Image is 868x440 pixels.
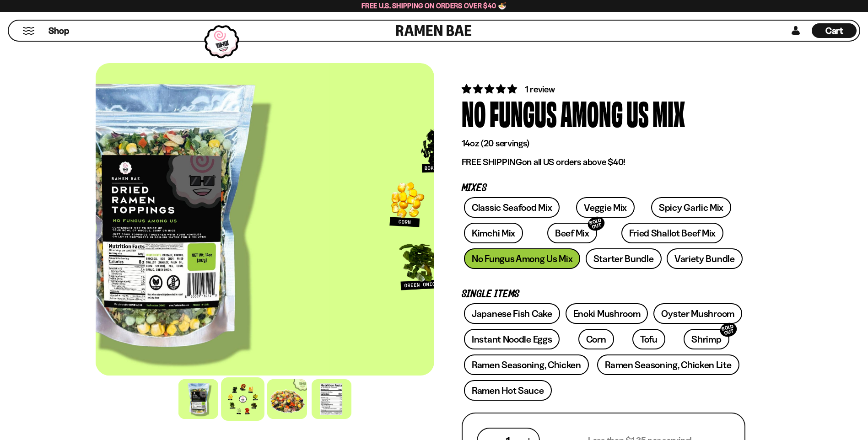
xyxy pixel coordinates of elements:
div: Among [561,96,623,130]
a: Variety Bundle [667,248,743,269]
span: 5.00 stars [462,83,519,95]
a: Classic Seafood Mix [464,197,560,218]
a: Starter Bundle [586,248,662,269]
div: No [462,96,486,130]
a: Fried Shallot Beef Mix [621,223,723,243]
a: Kimchi Mix [464,223,523,243]
a: Japanese Fish Cake [464,303,560,324]
a: Veggie Mix [576,197,635,218]
a: Corn [578,329,614,349]
a: Tofu [632,329,665,349]
p: 14oz (20 servings) [462,138,745,149]
a: Shop [49,23,69,38]
span: Cart [825,25,843,36]
p: on all US orders above $40! [462,156,745,168]
div: Mix [652,96,685,130]
a: Cart [812,21,857,41]
div: SOLD OUT [718,321,739,339]
div: Fungus [490,96,557,130]
a: ShrimpSOLD OUT [684,329,729,349]
div: Us [626,96,649,130]
span: 1 review [525,84,555,95]
a: Ramen Seasoning, Chicken [464,354,589,375]
span: Free U.S. Shipping on Orders over $40 🍜 [361,1,507,10]
div: SOLD OUT [586,215,606,233]
button: Mobile Menu Trigger [22,27,35,35]
span: Shop [49,25,69,37]
p: Mixes [462,184,745,193]
a: Ramen Hot Sauce [464,380,552,401]
strong: FREE SHIPPING [462,156,522,167]
a: Ramen Seasoning, Chicken Lite [597,354,739,375]
a: Spicy Garlic Mix [651,197,731,218]
a: Enoki Mushroom [566,303,648,324]
p: Single Items [462,290,745,299]
a: Instant Noodle Eggs [464,329,560,349]
a: Oyster Mushroom [653,303,742,324]
a: Beef MixSOLD OUT [547,223,597,243]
